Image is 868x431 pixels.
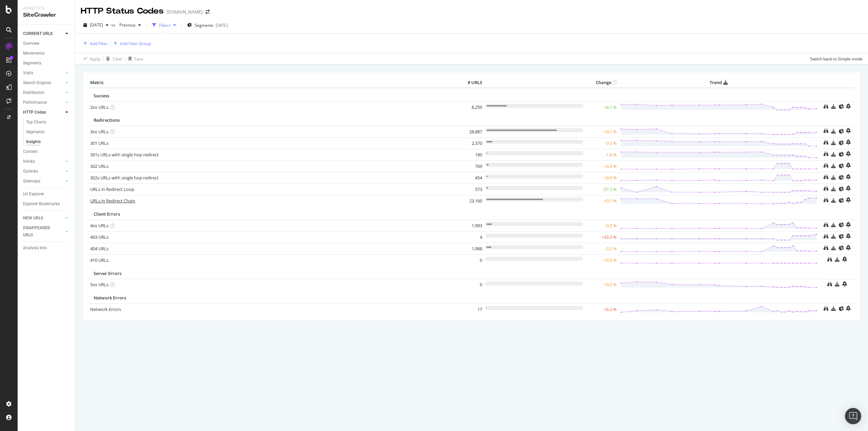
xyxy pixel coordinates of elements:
td: 23,160 [457,195,484,207]
td: -27.2 % [585,183,618,195]
td: 573 [457,183,484,195]
th: Trend [618,78,820,88]
td: 0 [457,254,484,266]
td: 1,993 [457,220,484,231]
div: bell-plus [846,139,851,145]
div: Outlinks [23,168,38,175]
button: Save [126,53,143,64]
div: Analysis Info [23,244,47,252]
span: Network Errors [94,295,126,301]
td: 17 [457,303,484,315]
div: bell-plus [842,281,847,287]
div: Explorer Bookmarks [23,200,60,208]
div: Add Filter [90,41,108,46]
a: 4xx URLs [90,222,108,229]
td: 454 [457,172,484,183]
span: Success [94,93,109,99]
td: 4 [457,231,484,243]
td: +0.9 % [585,172,618,183]
td: -1.6 % [585,149,618,160]
a: Segments [23,60,70,67]
div: Segments [23,60,41,67]
a: Content [23,148,70,155]
span: Segments [195,22,214,28]
div: [DOMAIN_NAME] [166,8,203,15]
a: 5xx URLs [90,281,108,288]
div: Performance [23,99,47,106]
span: Server Errors [94,270,121,276]
a: Segments [26,129,70,136]
td: +33.3 % [585,231,618,243]
div: [DATE] [216,22,228,28]
td: +6.3 % [585,303,618,315]
a: 410 URLs [90,257,108,263]
a: Search Engines [23,79,63,86]
div: bell-plus [846,197,851,202]
div: Clear [113,56,123,62]
td: 180 [457,149,484,160]
div: bell-plus [846,162,851,168]
div: Overview [23,40,39,47]
td: 769 [457,160,484,172]
span: Client Errors [94,211,120,217]
div: HTTP Status Codes [81,5,164,17]
td: +0.5 % [585,160,618,172]
a: 403 URLs [90,234,108,240]
div: Sitemaps [23,178,40,185]
div: bell-plus [846,306,851,311]
a: Movements [23,50,70,57]
div: Analytics [23,5,70,11]
button: Add Filter [81,39,108,47]
div: Switch back to Simple mode [810,56,863,62]
td: 8,259 [457,101,484,113]
a: NEW URLS [23,215,63,222]
a: Top Charts [26,119,70,126]
a: Url Explorer [23,191,70,198]
th: # URLS [457,78,484,88]
div: bell-plus [846,128,851,133]
div: Save [134,56,143,62]
a: 301s URLs with single hop redirect [90,152,159,158]
a: Insights [26,138,70,145]
button: Switch back to Simple mode [807,53,863,64]
div: bell-plus [846,233,851,239]
div: arrow-right-arrow-left [205,9,210,14]
div: Top Charts [26,119,46,126]
span: vs [111,22,117,28]
a: URLs in Redirect Loop [90,186,134,192]
td: +0.1 % [585,195,618,207]
button: Filters [150,20,179,31]
td: -0.3 % [585,137,618,149]
span: Redirections [94,117,120,123]
div: Add Filter Group [120,41,151,46]
a: Overview [23,40,70,47]
a: Outlinks [23,168,63,175]
div: Visits [23,70,33,77]
div: Url Explorer [23,191,44,198]
td: -0.2 % [585,220,618,231]
button: Segments[DATE] [184,20,231,31]
span: Previous [117,22,136,28]
a: Sitemaps [23,178,63,185]
a: CURRENT URLS [23,30,63,37]
th: Change [585,78,618,88]
td: 0 [457,279,484,291]
div: CURRENT URLS [23,30,53,37]
th: Metric [88,78,457,88]
div: Apply [90,56,100,62]
a: Performance [23,99,63,106]
div: DISAPPEARED URLS [23,224,57,239]
td: -0.2 % [585,243,618,254]
td: 1,988 [457,243,484,254]
a: 301 URLs [90,140,108,146]
a: Distribution [23,89,63,96]
div: bell-plus [842,256,847,262]
a: 404 URLs [90,246,108,252]
div: HTTP Codes [23,109,46,116]
div: NEW URLS [23,215,43,222]
a: 2xx URLs [90,104,108,110]
div: Inlinks [23,158,35,165]
div: Movements [23,50,44,57]
a: Analysis Info [23,244,70,252]
td: +0.0 % [585,279,618,291]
